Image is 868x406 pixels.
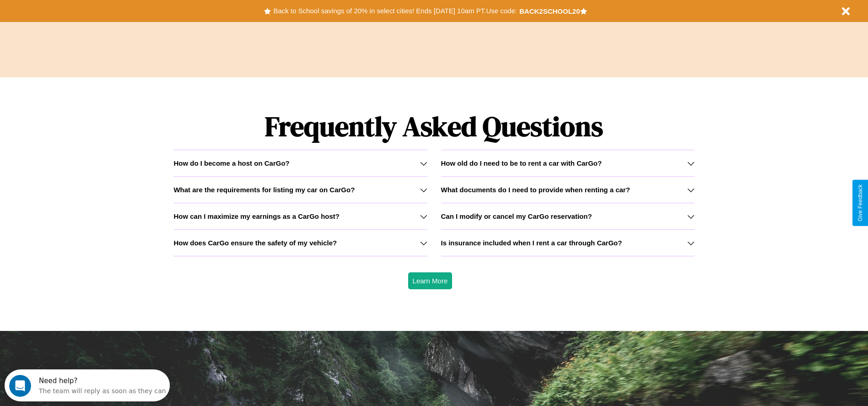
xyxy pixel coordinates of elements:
[173,186,355,194] h3: What are the requirements for listing my car on CarGo?
[4,4,170,29] div: Open Intercom Messenger
[441,186,630,194] h3: What documents do I need to provide when renting a car?
[34,8,162,15] div: Need help?
[34,15,162,25] div: The team will reply as soon as they can
[173,103,694,150] h1: Frequently Asked Questions
[173,159,289,167] h3: How do I become a host on CarGo?
[9,375,31,397] iframe: Intercom live chat
[173,239,337,247] h3: How does CarGo ensure the safety of my vehicle?
[441,239,622,247] h3: Is insurance included when I rent a car through CarGo?
[173,212,340,220] h3: How can I maximize my earnings as a CarGo host?
[408,272,453,289] button: Learn More
[441,212,592,220] h3: Can I modify or cancel my CarGo reservation?
[5,369,170,401] iframe: Intercom live chat discovery launcher
[857,184,863,222] div: Give Feedback
[271,5,519,17] button: Back to School savings of 20% in select cities! Ends [DATE] 10am PT.Use code:
[519,7,580,15] b: BACK2SCHOOL20
[441,159,602,167] h3: How old do I need to be to rent a car with CarGo?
